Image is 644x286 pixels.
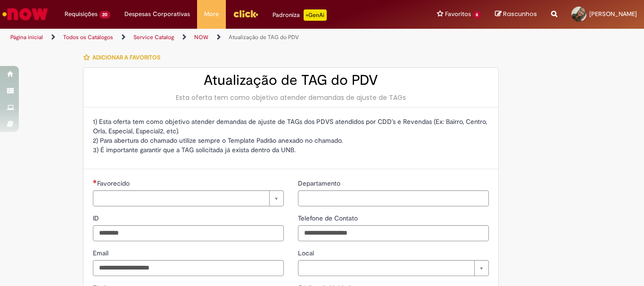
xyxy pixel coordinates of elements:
[10,33,43,41] a: Página inicial
[272,9,327,21] div: Padroniza
[63,33,113,41] a: Todos os Catálogos
[93,73,489,88] h2: Atualização de TAG do PDV
[304,9,327,21] p: +GenAi
[298,249,316,257] span: Local
[298,214,360,222] span: Telefone de Contato
[93,214,101,222] span: ID
[298,179,342,188] span: Departamento
[83,48,165,67] button: Adicionar a Favoritos
[65,9,98,19] span: Requisições
[93,93,489,102] div: Esta oferta tem como objetivo atender demandas de ajuste de TAGs
[495,10,537,19] a: Rascunhos
[1,5,50,24] img: ServiceNow
[298,260,489,276] a: Limpar campo Local
[229,33,299,41] a: Atualização de TAG do PDV
[124,9,190,19] span: Despesas Corporativas
[99,11,110,19] span: 20
[133,33,174,41] a: Service Catalog
[92,54,160,61] span: Adicionar a Favoritos
[298,190,489,206] input: Departamento
[93,225,284,241] input: ID
[445,9,471,19] span: Favoritos
[503,9,537,18] span: Rascunhos
[93,117,489,155] p: 1) Esta oferta tem como objetivo atender demandas de ajuste de TAGs dos PDVS atendidos por CDD's ...
[97,179,132,188] span: Necessários - Favorecido
[589,10,637,18] span: [PERSON_NAME]
[7,29,422,46] ul: Trilhas de página
[204,9,219,19] span: More
[233,7,258,21] img: click_logo_yellow_360x200.png
[194,33,208,41] a: NOW
[93,190,284,206] a: Limpar campo Favorecido
[298,225,489,241] input: Telefone de Contato
[473,11,481,19] span: 6
[93,260,284,276] input: Email
[93,249,110,257] span: Email
[93,180,97,183] span: Necessários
